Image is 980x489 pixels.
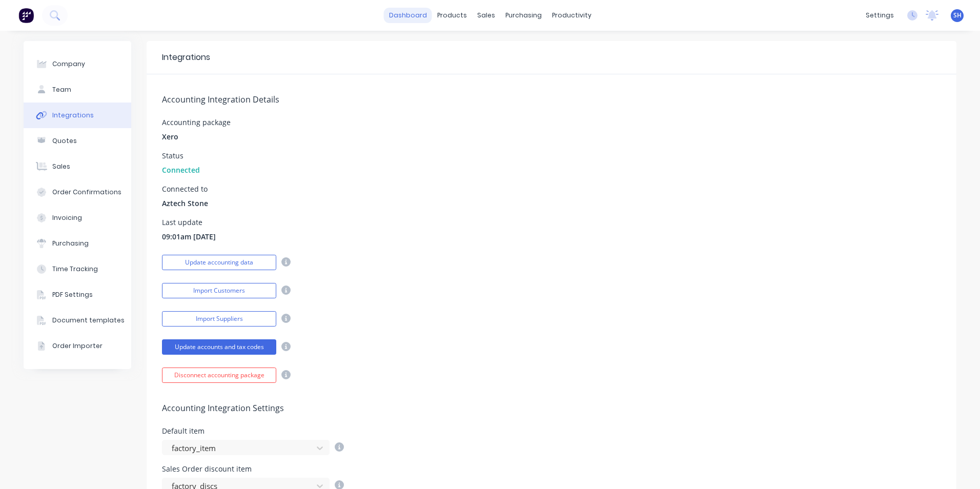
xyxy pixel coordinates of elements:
button: PDF Settings [24,282,131,308]
button: Update accounting data [162,255,276,270]
button: Import Customers [162,283,276,298]
span: Aztech Stone [162,198,208,209]
div: Order Importer [52,341,103,351]
span: SH [953,11,962,20]
div: Team [52,85,71,94]
h5: Accounting Integration Settings [162,403,941,413]
div: Connected to [162,186,208,193]
div: Last update [162,219,216,226]
span: Xero [162,131,178,142]
div: Purchasing [52,239,89,248]
button: Purchasing [24,231,131,256]
button: Integrations [24,103,131,128]
img: Factory [18,8,34,23]
button: Team [24,77,131,103]
span: Connected [162,165,200,175]
button: Sales [24,154,131,179]
div: purchasing [500,8,547,23]
button: Invoicing [24,205,131,231]
div: Time Tracking [52,264,98,274]
div: Company [52,59,85,69]
div: PDF Settings [52,290,93,299]
div: Quotes [52,136,77,146]
div: products [432,8,472,23]
div: settings [861,8,899,23]
button: Update accounts and tax codes [162,339,276,355]
button: Quotes [24,128,131,154]
div: Sales [52,162,70,171]
span: 09:01am [DATE] [162,231,216,242]
button: Order Confirmations [24,179,131,205]
div: sales [472,8,500,23]
div: Integrations [162,51,210,64]
div: Integrations [52,111,94,120]
div: Accounting package [162,119,231,126]
button: Disconnect accounting package [162,368,276,383]
div: Sales Order discount item [162,465,344,473]
h5: Accounting Integration Details [162,95,941,105]
button: Company [24,51,131,77]
a: dashboard [384,8,432,23]
div: Invoicing [52,213,82,222]
div: Order Confirmations [52,188,121,197]
div: Document templates [52,316,125,325]
div: Default item [162,427,344,435]
button: Document templates [24,308,131,333]
div: Status [162,152,200,159]
button: Order Importer [24,333,131,359]
button: Time Tracking [24,256,131,282]
div: productivity [547,8,597,23]
button: Import Suppliers [162,311,276,327]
